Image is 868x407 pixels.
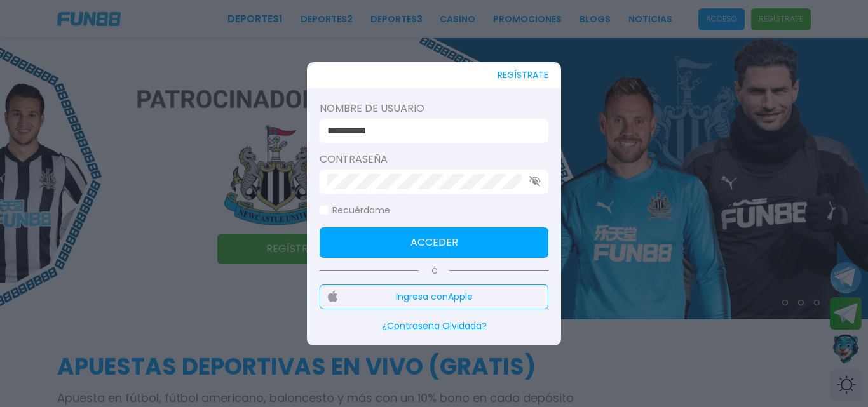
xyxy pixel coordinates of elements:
[498,62,548,88] button: REGÍSTRATE
[320,152,548,167] label: Contraseña
[320,265,548,277] p: Ó
[320,319,548,333] p: ¿Contraseña Olvidada?
[320,227,548,258] button: Acceder
[320,204,390,217] label: Recuérdame
[320,101,548,116] label: Nombre de usuario
[320,284,548,309] button: Ingresa conApple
